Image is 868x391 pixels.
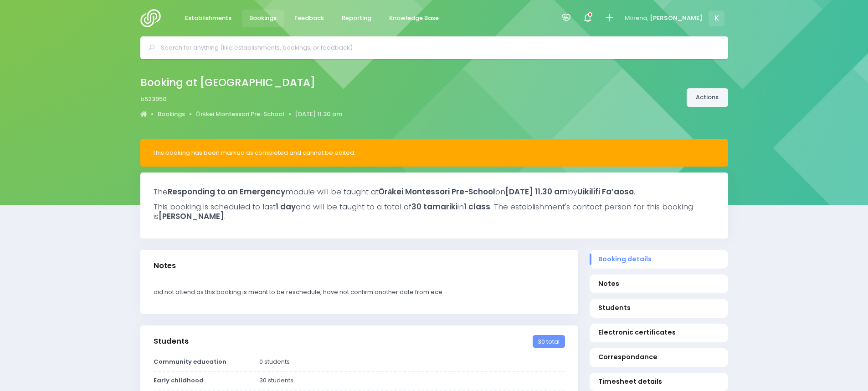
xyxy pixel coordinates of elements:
[687,88,728,107] a: Actions
[154,376,204,385] strong: Early childhood
[625,14,648,23] span: Mōrena,
[154,337,189,346] h3: Students
[342,14,371,23] span: Reporting
[598,352,719,362] span: Correspondance
[533,335,565,348] span: 30 total
[598,377,719,386] span: Timesheet details
[242,10,284,27] a: Bookings
[650,14,703,23] span: [PERSON_NAME]
[590,250,728,269] a: Booking details
[334,10,379,27] a: Reporting
[379,186,496,197] strong: Ōrākei Montessori Pre-School
[253,376,570,385] div: 30 students
[185,14,231,23] span: Establishments
[287,10,332,27] a: Feedback
[159,211,224,222] strong: [PERSON_NAME]
[505,186,568,197] strong: [DATE] 11.30 am
[590,348,728,367] a: Correspondance
[168,186,285,197] strong: Responding to an Emergency
[411,201,457,212] strong: 30 tamariki
[382,10,447,27] a: Knowledge Base
[154,261,176,270] h3: Notes
[249,14,277,23] span: Bookings
[598,279,719,289] span: Notes
[154,288,565,297] p: did not attend as this booking is meant to be reschedule, have not confirm another date from ece.
[140,76,335,89] h2: Booking at [GEOGRAPHIC_DATA]
[140,95,167,104] span: b523950
[154,357,226,366] strong: Community education
[590,299,728,318] a: Students
[590,274,728,293] a: Notes
[389,14,439,23] span: Knowledge Base
[464,201,490,212] strong: 1 class
[295,110,342,119] a: [DATE] 11.30 am
[158,110,185,119] a: Bookings
[140,9,166,27] img: Logo
[154,187,715,196] h3: The module will be taught at on by .
[154,202,715,221] h3: This booking is scheduled to last and will be taught to a total of in . The establishment's conta...
[598,328,719,337] span: Electronic certificates
[276,201,296,212] strong: 1 day
[294,14,324,23] span: Feedback
[598,303,719,313] span: Students
[196,110,284,119] a: Ōrākei Montessori Pre-School
[253,357,570,366] div: 0 students
[598,254,719,264] span: Booking details
[161,41,715,55] input: Search for anything (like establishments, bookings, or feedback)
[577,186,634,197] strong: Uikilifi Fa’aoso
[590,324,728,342] a: Electronic certificates
[178,10,239,27] a: Establishments
[153,148,716,157] div: This booking has been marked as completed and cannot be edited.
[709,10,724,26] span: K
